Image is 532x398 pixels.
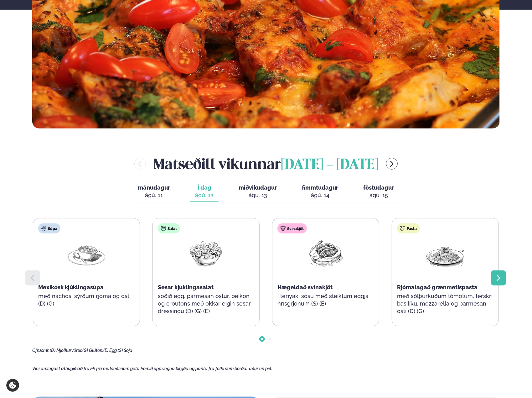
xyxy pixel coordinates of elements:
[239,184,277,191] span: miðvikudagur
[425,238,465,268] img: Spagetti.png
[195,184,214,191] span: Í dag
[195,191,214,199] div: ágú. 12
[363,184,394,191] span: föstudagur
[358,181,399,202] button: föstudagur ágú. 15
[277,284,333,291] span: Hægeldað svínakjöt
[38,223,60,233] div: Súpa
[397,223,420,233] div: Pasta
[134,158,146,170] button: menu-btn-left
[234,181,282,202] button: miðvikudagur ágú. 13
[158,223,180,233] div: Salat
[158,292,254,315] p: soðið egg, parmesan ostur, beikon og croutons með okkar eigin sesar dressingu (D) (G) (E)
[281,158,379,172] span: [DATE] - [DATE]
[38,284,104,291] span: Mexíkósk kjúklingasúpa
[138,184,170,191] span: mánudagur
[386,158,398,170] button: menu-btn-right
[190,181,219,202] button: Í dag ágú. 12
[239,191,277,199] div: ágú. 13
[66,238,106,268] img: Soup.png
[38,292,135,307] p: með nachos, sýrðum rjóma og osti (D) (G)
[277,223,307,233] div: Svínakjöt
[363,191,394,199] div: ágú. 15
[6,379,19,392] a: Cookie settings
[153,154,379,174] h2: Matseðill vikunnar
[161,226,166,231] img: salad.svg
[32,366,272,371] span: Vinsamlegast athugið að frávik frá matseðlinum geta komið upp vegna birgða og panta frá fólki sem...
[268,338,271,340] span: Go to slide 2
[82,348,103,353] span: (G) Glúten,
[397,292,493,315] p: með sólþurkuðum tómötum, ferskri basilíku, mozzarella og parmesan osti (D) (G)
[302,191,338,199] div: ágú. 14
[138,191,170,199] div: ágú. 11
[302,184,338,191] span: fimmtudagur
[397,284,478,291] span: Rjómalagað grænmetispasta
[261,338,263,340] span: Go to slide 1
[32,348,49,353] span: Ofnæmi:
[400,226,405,231] img: pasta.svg
[103,348,118,353] span: (E) Egg,
[297,181,343,202] button: fimmtudagur ágú. 14
[50,348,82,353] span: (D) Mjólkurvörur,
[186,238,226,268] img: Salad.png
[281,226,286,231] img: pork.svg
[41,226,46,231] img: soup.svg
[306,238,346,268] img: Pork-Meat.png
[158,284,214,291] span: Sesar kjúklingasalat
[118,348,132,353] span: (S) Soja
[133,181,175,202] button: mánudagur ágú. 11
[277,292,374,307] p: í teriyaki sósu með steiktum eggja hrísgrjónum (S) (E)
